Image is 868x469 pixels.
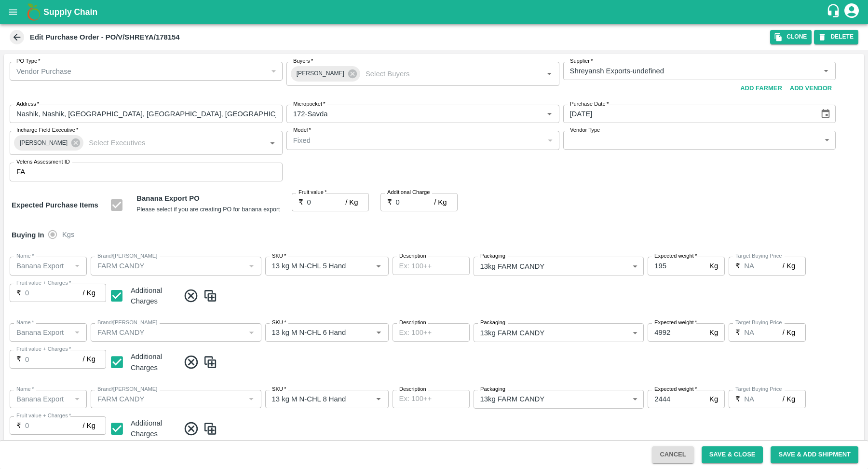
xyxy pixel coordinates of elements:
[783,261,795,271] p: / Kg
[131,351,177,373] div: Additional Charges
[272,319,286,327] label: SKU
[735,327,740,338] p: ₹
[13,260,68,272] input: Name
[702,446,763,463] button: Save & Close
[293,57,313,65] label: Buyers
[786,80,836,97] button: Add Vendor
[30,33,179,41] b: Edit Purchase Order - PO/V/SHREYA/178154
[735,319,782,327] label: Target Buying Price
[298,189,327,196] label: Fruit value
[654,319,697,327] label: Expected weight
[372,393,385,405] button: Open
[362,68,528,80] input: Select Buyers
[110,284,177,308] div: Additional Charges
[783,327,795,338] p: / Kg
[654,386,697,393] label: Expected weight
[43,7,97,17] b: Supply Chain
[62,229,75,240] span: Kgs
[293,126,311,134] label: Model
[16,288,21,298] p: ₹
[480,386,505,393] label: Packaging
[2,1,24,23] button: open drawer
[268,393,357,405] input: SKU
[843,2,860,22] div: account of current user
[24,2,43,22] img: logo
[94,326,243,339] input: Create Brand/Marka
[293,135,311,146] p: Fixed
[709,327,718,338] p: Kg
[43,5,826,19] a: Supply Chain
[16,252,34,260] label: Name
[570,126,600,134] label: Vendor Type
[94,393,243,405] input: Create Brand/Marka
[25,284,83,302] input: 0.0
[735,386,782,393] label: Target Buying Price
[97,386,157,393] label: Brand/[PERSON_NAME]
[372,326,385,339] button: Open
[480,319,505,327] label: Packaging
[203,288,217,304] img: CloneIcon
[110,416,177,441] div: Additional Charges
[14,138,73,148] span: [PERSON_NAME]
[291,69,350,79] span: [PERSON_NAME]
[654,252,697,260] label: Expected weight
[480,328,545,338] p: 13kg FARM CANDY
[110,350,177,374] div: Additional Charges
[307,193,346,211] input: 0.0
[8,225,48,245] h6: Buying In
[203,421,217,437] img: CloneIcon
[820,65,832,77] button: Open
[16,412,71,420] label: Fruit value + Charges
[480,394,545,404] p: 13kg FARM CANDY
[16,166,25,177] p: FA
[744,323,783,342] input: 0.0
[399,252,426,260] label: Description
[131,285,177,307] div: Additional Charges
[735,252,782,260] label: Target Buying Price
[48,225,82,244] div: buying_in
[480,261,545,272] p: 13kg FARM CANDY
[16,100,39,108] label: Address
[16,57,41,65] label: PO Type
[570,100,609,108] label: Purchase Date
[25,416,83,435] input: 0.0
[10,105,283,123] input: Address
[826,3,843,21] div: customer-support
[652,446,693,463] button: Cancel
[136,194,199,202] b: Banana Export PO
[399,319,426,327] label: Description
[735,394,740,404] p: ₹
[94,260,243,272] input: Create Brand/Marka
[566,65,805,77] input: Select Supplier
[770,30,812,44] button: Clone
[345,197,358,207] p: / Kg
[16,319,34,327] label: Name
[480,252,505,260] label: Packaging
[136,206,280,213] small: Please select if you are creating PO for banana export
[771,446,858,463] button: Save & Add Shipment
[268,326,357,339] input: SKU
[387,197,392,207] p: ₹
[16,354,21,364] p: ₹
[735,261,740,271] p: ₹
[709,394,718,404] p: Kg
[648,323,705,342] input: 0.0
[13,393,68,405] input: Name
[543,68,556,80] button: Open
[25,350,83,368] input: 0.0
[298,197,303,207] p: ₹
[12,201,98,209] strong: Expected Purchase Items
[203,354,217,370] img: CloneIcon
[272,252,286,260] label: SKU
[783,394,795,404] p: / Kg
[83,354,95,364] p: / Kg
[648,390,705,408] input: 0.0
[14,135,83,151] div: [PERSON_NAME]
[434,197,447,207] p: / Kg
[16,158,70,166] label: Velens Assessment ID
[293,100,325,108] label: Micropocket
[570,57,593,65] label: Supplier
[648,257,705,275] input: 0.0
[289,108,528,120] input: Micropocket
[396,193,434,211] input: 0.0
